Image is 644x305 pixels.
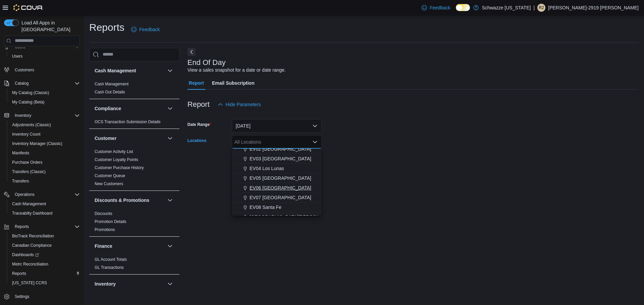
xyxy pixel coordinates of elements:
[89,210,179,236] div: Discounts & Promotions
[232,183,322,193] button: EV06 [GEOGRAPHIC_DATA]
[95,257,127,262] span: GL Account Totals
[9,232,57,240] a: BioTrack Reconciliation
[7,139,83,148] button: Inventory Manager (Classic)
[95,281,116,287] h3: Inventory
[12,233,54,239] span: BioTrack Reconciliation
[9,200,49,208] a: Cash Management
[9,270,80,278] span: Reports
[12,178,29,184] span: Transfers
[9,149,80,157] span: Manifests
[12,190,80,199] span: Operations
[9,168,48,176] a: Transfers (Classic)
[12,122,51,128] span: Adjustments (Classic)
[232,119,322,133] button: [DATE]
[9,121,80,129] span: Adjustments (Classic)
[7,176,83,186] button: Transfers
[232,144,322,154] button: EV02 [GEOGRAPHIC_DATA]
[12,141,62,146] span: Inventory Manager (Classic)
[7,209,83,218] button: Traceabilty Dashboard
[232,203,322,212] button: EV08 Santa Fe
[12,79,31,87] button: Catalog
[12,111,80,120] span: Inventory
[12,211,52,216] span: Traceabilty Dashboard
[95,165,144,170] a: Customer Purchase History
[7,97,83,107] button: My Catalog (Beta)
[250,214,337,220] span: [GEOGRAPHIC_DATA][PERSON_NAME]
[12,99,45,105] span: My Catalog (Beta)
[419,1,453,14] a: Feedback
[166,242,174,250] button: Finance
[95,105,121,112] h3: Compliance
[250,184,311,191] span: EV06 [GEOGRAPHIC_DATA]
[1,65,83,75] button: Customers
[9,279,50,287] a: [US_STATE] CCRS
[95,211,112,216] span: Discounts
[95,67,136,74] h3: Cash Management
[9,130,80,138] span: Inventory Count
[95,181,123,186] a: New Customers
[13,4,43,11] img: Cova
[7,158,83,167] button: Purchase Orders
[187,122,211,127] label: Date Range
[7,241,83,250] button: Canadian Compliance
[9,279,80,287] span: Washington CCRS
[9,130,43,138] a: Inventory Count
[12,160,43,165] span: Purchase Orders
[9,168,80,176] span: Transfers (Classic)
[12,223,80,231] span: Reports
[9,140,80,148] span: Inventory Manager (Classic)
[7,250,83,259] a: Dashboards
[9,241,80,249] span: Canadian Compliance
[12,66,80,74] span: Customers
[166,67,174,75] button: Cash Management
[9,270,29,278] a: Reports
[7,278,83,288] button: [US_STATE] CCRS
[9,149,32,157] a: Manifests
[12,293,32,301] a: Settings
[187,59,226,67] h3: End Of Day
[95,157,138,162] a: Customer Loyalty Points
[166,104,174,112] button: Compliance
[12,150,29,156] span: Manifests
[232,212,322,222] button: [GEOGRAPHIC_DATA][PERSON_NAME]
[89,148,179,190] div: Customer
[1,292,83,301] button: Settings
[12,201,46,207] span: Cash Management
[12,252,39,257] span: Dashboards
[95,219,126,224] a: Promotion Details
[12,169,46,174] span: Transfers (Classic)
[7,231,83,241] button: BioTrack Reconciliation
[15,81,29,86] span: Catalog
[95,265,124,270] a: GL Transactions
[9,251,80,259] span: Dashboards
[1,222,83,231] button: Reports
[12,223,32,231] button: Reports
[9,98,47,106] a: My Catalog (Beta)
[539,4,544,12] span: R2
[7,167,83,176] button: Transfers (Classic)
[456,4,470,11] input: Dark Mode
[9,89,80,97] span: My Catalog (Classic)
[1,79,83,88] button: Catalog
[187,138,207,143] label: Locations
[533,4,535,12] p: |
[12,190,37,199] button: Operations
[548,4,639,12] p: [PERSON_NAME]-2919 [PERSON_NAME]
[9,251,42,259] a: Dashboards
[250,146,311,152] span: EV02 [GEOGRAPHIC_DATA]
[95,173,125,178] a: Customer Queue
[232,164,322,173] button: EV04 Los Lunas
[95,243,112,249] h3: Finance
[95,281,165,287] button: Inventory
[95,257,127,262] a: GL Account Totals
[9,177,32,185] a: Transfers
[250,204,281,211] span: EV08 Santa Fe
[95,197,149,204] h3: Discounts & Promotions
[95,135,165,142] button: Customer
[9,52,80,60] span: Users
[12,292,80,301] span: Settings
[430,4,450,11] span: Feedback
[139,26,160,33] span: Feedback
[95,119,161,125] span: OCS Transaction Submission Details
